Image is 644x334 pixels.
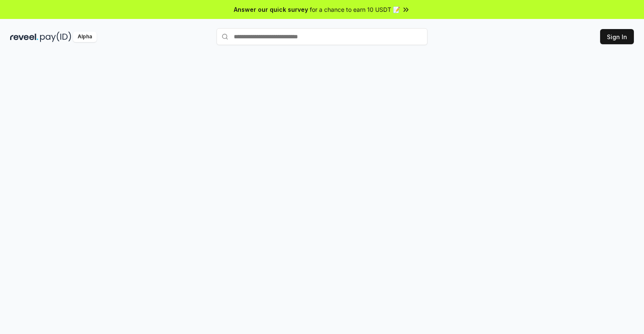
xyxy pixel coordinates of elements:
[10,32,38,42] img: reveel_dark
[310,5,400,14] span: for a chance to earn 10 USDT 📝
[234,5,308,14] span: Answer our quick survey
[40,32,71,42] img: pay_id
[73,32,97,42] div: Alpha
[600,29,634,44] button: Sign In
